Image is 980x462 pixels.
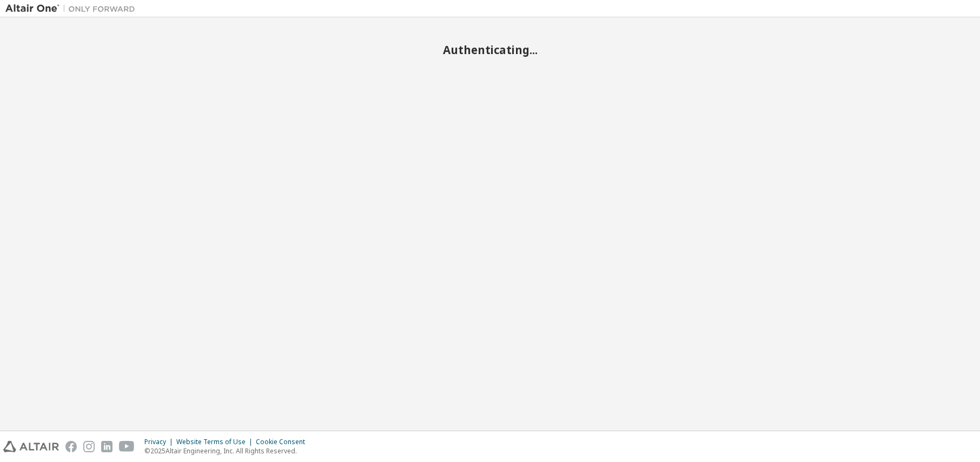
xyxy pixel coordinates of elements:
img: youtube.svg [119,441,135,452]
img: linkedin.svg [101,441,112,452]
img: facebook.svg [65,441,77,452]
img: altair_logo.svg [3,441,59,452]
img: Altair One [5,3,141,14]
div: Cookie Consent [256,438,312,446]
div: Privacy [144,438,176,446]
p: © 2025 Altair Engineering, Inc. All Rights Reserved. [144,446,312,456]
div: Website Terms of Use [176,438,256,446]
h2: Authenticating... [5,43,975,57]
img: instagram.svg [83,441,95,452]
